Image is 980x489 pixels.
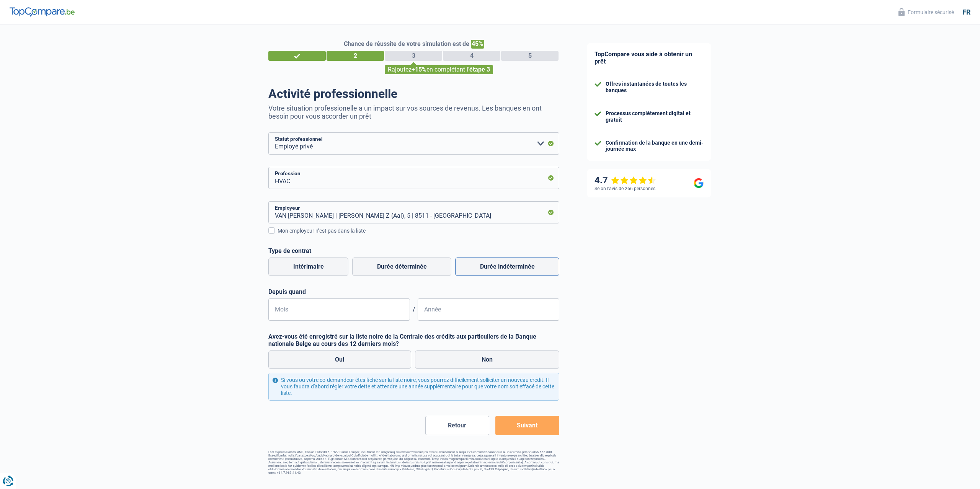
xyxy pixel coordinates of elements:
span: Chance de réussite de votre simulation est de [344,40,469,47]
label: Durée indéterminée [455,258,559,276]
div: Si vous ou votre co-demandeur êtes fiché sur la liste noire, vous pourrez difficilement sollicite... [268,373,559,400]
p: Votre situation professionelle a un impact sur vos sources de revenus. Les banques en ont besoin ... [268,104,559,120]
label: Durée déterminée [352,258,451,276]
div: Selon l’avis de 266 personnes [595,186,655,191]
div: Mon employeur n’est pas dans la liste [278,227,559,235]
span: étape 3 [469,66,490,73]
input: AAAA [418,298,559,321]
div: 5 [501,51,559,61]
div: 4 [443,51,500,61]
h1: Activité professionnelle [268,86,559,101]
span: 45% [471,40,484,49]
div: 2 [327,51,384,61]
button: Retour [425,416,489,435]
span: +15% [412,66,426,73]
label: Avez-vous été enregistré sur la liste noire de la Centrale des crédits aux particuliers de la Ban... [268,333,559,347]
label: Type de contrat [268,247,559,254]
input: Cherchez votre employeur [268,201,559,223]
label: Intérimaire [268,258,348,276]
footer: LorEmipsum Dolorsi AME, Con ad Elitsedd 6, 1927 Eiusm-Tempor, inc utlabor etd magnaaliq eni admin... [268,450,559,474]
div: fr [962,8,970,16]
button: Formulaire sécurisé [894,6,959,18]
div: Offres instantanées de toutes les banques [606,81,704,94]
span: / [410,306,418,313]
img: TopCompare Logo [10,7,75,16]
div: 4.7 [595,175,656,186]
button: Suivant [495,416,559,435]
label: Non [415,350,560,369]
div: 3 [385,51,442,61]
div: Confirmation de la banque en une demi-journée max [606,140,704,153]
div: Rajoutez en complétant l' [385,65,493,74]
label: Depuis quand [268,288,559,295]
input: MM [268,298,410,321]
div: 1 [268,51,326,61]
label: Oui [268,350,411,369]
div: TopCompare vous aide à obtenir un prêt [587,43,711,73]
div: Processus complètement digital et gratuit [606,110,704,123]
